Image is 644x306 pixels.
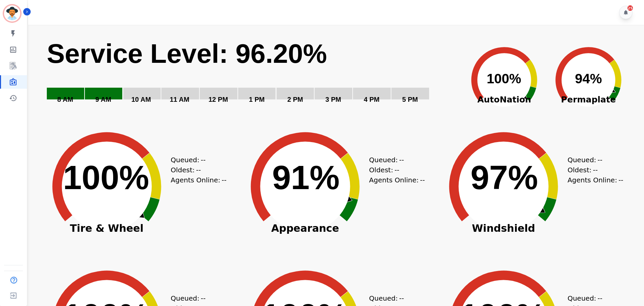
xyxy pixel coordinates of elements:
span: -- [598,155,602,165]
div: Queued: [369,293,420,303]
span: -- [222,175,226,185]
div: Queued: [171,293,221,303]
div: Queued: [568,155,618,165]
div: Agents Online: [568,175,625,185]
text: 100% [63,159,149,196]
span: Tire & Wheel [39,225,174,232]
span: -- [598,293,602,303]
span: AutoNation [462,93,546,106]
span: -- [593,165,598,175]
span: -- [399,293,404,303]
img: Bordered avatar [4,5,20,21]
div: Agents Online: [171,175,228,185]
text: 100% [487,71,521,86]
div: Queued: [171,155,221,165]
text: 2 PM [287,96,303,103]
span: -- [618,175,623,185]
text: 10 AM [131,96,151,103]
span: Appearance [238,225,373,232]
span: -- [399,155,404,165]
text: 4 PM [364,96,380,103]
div: 25 [627,5,633,11]
span: Windshield [436,225,571,232]
text: 91% [272,159,340,196]
text: 12 PM [208,96,228,103]
span: Permaplate [546,93,631,106]
span: -- [201,293,205,303]
div: Agents Online: [369,175,426,185]
span: -- [201,155,205,165]
div: Oldest: [369,165,420,175]
div: Oldest: [568,165,618,175]
text: 8 AM [57,96,73,103]
span: -- [420,175,425,185]
text: 11 AM [170,96,189,103]
span: -- [196,165,201,175]
text: 5 PM [402,96,418,103]
div: Oldest: [171,165,221,175]
div: Queued: [369,155,420,165]
span: -- [394,165,399,175]
div: Queued: [568,293,618,303]
text: Service Level: 96.20% [47,39,327,69]
text: 94% [575,71,602,86]
text: 1 PM [249,96,265,103]
text: 97% [471,159,538,196]
text: 9 AM [95,96,111,103]
svg: Service Level: 0% [46,37,461,113]
text: 3 PM [325,96,341,103]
